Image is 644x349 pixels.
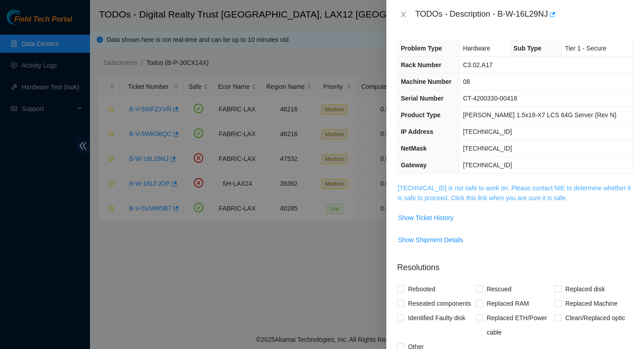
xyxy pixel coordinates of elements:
span: close [400,11,407,18]
span: [PERSON_NAME] 1.5x18-X7 LCS 64G Server {Rev N} [463,111,617,119]
button: Show Ticket History [398,211,454,225]
span: Sub Type [514,45,541,52]
button: Close [397,10,410,19]
span: [TECHNICAL_ID] [463,128,512,135]
span: 08 [463,78,470,85]
span: Machine Number [401,78,452,85]
div: TODOs - Description - B-W-16L29NJ [415,7,633,22]
span: Show Ticket History [398,213,453,223]
p: Resolutions [397,254,633,274]
span: Identified Faulty disk [404,311,469,325]
span: C3.02.A17 [463,61,492,69]
span: Replaced RAM [483,296,532,311]
span: Rack Number [401,61,441,69]
span: Gateway [401,161,427,169]
span: Replaced disk [562,282,608,296]
span: Hardware [463,45,490,52]
span: Rescued [483,282,515,296]
span: Product Type [401,111,440,119]
span: Replaced ETH/Power cable [483,311,555,340]
button: Show Shipment Details [398,233,464,247]
span: Tier 1 - Secure [565,45,606,52]
span: Problem Type [401,45,442,52]
span: NetMask [401,145,427,152]
a: [TECHNICAL_ID] is not safe to work on. Please contact NIE to determine whether it is safe to proc... [398,184,631,202]
span: Show Shipment Details [398,235,463,245]
span: IP Address [401,128,433,135]
span: [TECHNICAL_ID] [463,145,512,152]
span: CT-4200330-00418 [463,95,517,102]
span: Reseated components [404,296,474,311]
span: [TECHNICAL_ID] [463,161,512,169]
span: Serial Number [401,95,443,102]
span: Replaced Machine [562,296,621,311]
span: Rebooted [404,282,439,296]
span: Clean/Replaced optic [562,311,629,325]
